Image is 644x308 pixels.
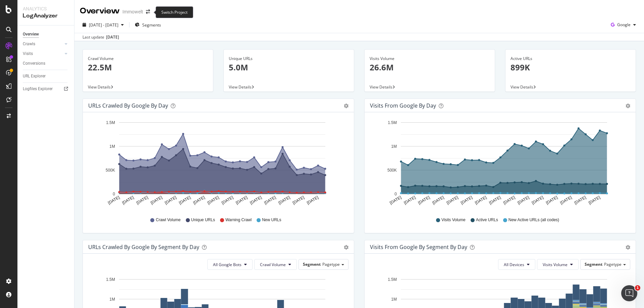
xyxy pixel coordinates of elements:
button: Segments [132,19,164,30]
div: Visits Volume [370,56,490,62]
span: Crawl Volume [260,262,286,267]
text: 1M [109,144,115,149]
p: 5.0M [229,62,349,73]
a: Crawls [23,41,63,48]
div: Active URLs [511,56,631,62]
div: [DATE] [106,34,119,40]
text: 1.5M [106,120,115,125]
span: All Google Bots [213,262,241,267]
span: View Details [370,84,392,90]
div: Visits from Google by day [370,102,436,109]
text: [DATE] [221,195,234,205]
div: LogAnalyzer [23,12,69,20]
button: Google [608,19,639,30]
text: [DATE] [121,195,135,205]
a: Logfiles Explorer [23,85,69,93]
div: Visits from Google By Segment By Day [370,244,467,250]
div: Conversions [23,60,45,67]
text: [DATE] [545,195,558,205]
text: [DATE] [417,195,431,205]
div: URLs Crawled by Google by day [88,102,168,109]
span: Visits Volume [441,217,466,223]
span: View Details [511,84,533,90]
iframe: Intercom live chat [621,285,637,301]
text: [DATE] [488,195,502,205]
a: Conversions [23,60,69,67]
button: Crawl Volume [254,259,297,270]
span: Google [617,22,631,27]
text: 1M [391,297,397,302]
span: View Details [229,84,252,90]
text: [DATE] [446,195,459,205]
div: URL Explorer [23,73,46,80]
button: [DATE] - [DATE] [80,19,126,30]
span: Segment [303,261,321,267]
span: View Details [88,84,111,90]
svg: A chart. [88,118,346,211]
text: 1M [391,144,397,149]
text: [DATE] [278,195,291,205]
text: [DATE] [389,195,402,205]
span: New URLs [262,217,281,223]
div: Overview [23,31,39,38]
a: URL Explorer [23,73,69,80]
span: New Active URLs (all codes) [508,217,559,223]
span: Pagetype [322,261,340,267]
div: Unique URLs [229,56,349,62]
text: [DATE] [150,195,163,205]
div: gear [344,245,348,250]
button: All Devices [498,259,535,270]
text: [DATE] [574,195,587,205]
div: gear [626,245,630,250]
div: gear [626,104,630,108]
text: [DATE] [403,195,417,205]
text: 0 [113,192,115,196]
p: 899K [511,62,631,73]
button: All Google Bots [207,259,253,270]
text: [DATE] [531,195,544,205]
text: 500K [387,168,397,173]
text: [DATE] [431,195,445,205]
text: 1.5M [106,277,115,282]
text: [DATE] [517,195,530,205]
text: [DATE] [502,195,516,205]
div: Immowelt [122,8,143,15]
span: 1 [635,285,640,291]
div: Last update [83,34,119,40]
text: [DATE] [559,195,573,205]
p: 22.5M [88,62,208,73]
text: [DATE] [235,195,248,205]
span: Active URLs [476,217,498,223]
span: Visits Volume [543,262,568,267]
text: [DATE] [263,195,277,205]
text: [DATE] [306,195,319,205]
div: Visits [23,50,33,57]
text: [DATE] [164,195,177,205]
div: Switch Project [156,6,193,18]
a: Overview [23,31,69,38]
svg: A chart. [370,118,628,211]
div: Logfiles Explorer [23,85,53,93]
text: 0 [394,192,397,196]
text: [DATE] [474,195,487,205]
text: [DATE] [192,195,206,205]
span: Warning Crawl [225,217,252,223]
button: Visits Volume [537,259,579,270]
text: [DATE] [588,195,601,205]
div: Overview [80,5,120,17]
text: [DATE] [292,195,305,205]
span: All Devices [504,262,524,267]
div: Crawl Volume [88,56,208,62]
div: arrow-right-arrow-left [146,9,150,14]
a: Visits [23,50,63,57]
div: Analytics [23,5,69,12]
span: Unique URLs [191,217,215,223]
text: 1M [109,297,115,302]
text: [DATE] [107,195,120,205]
div: gear [344,104,348,108]
span: Pagetype [604,261,622,267]
text: [DATE] [178,195,192,205]
span: Segments [142,22,161,28]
